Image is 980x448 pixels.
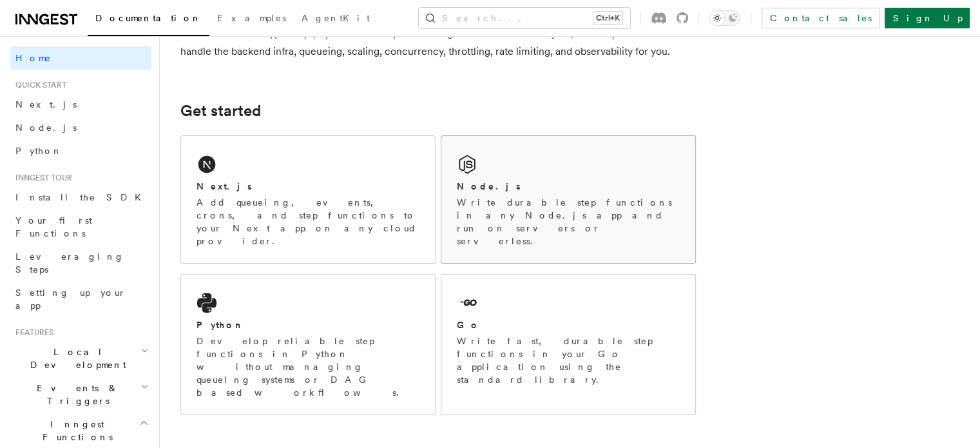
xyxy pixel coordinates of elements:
span: Install the SDK [15,192,149,202]
span: Home [15,52,52,64]
a: Install the SDK [10,186,151,209]
a: Examples [209,4,294,35]
span: Events & Triggers [10,382,140,407]
h2: Node.js [457,180,521,193]
p: Develop reliable step functions in Python without managing queueing systems or DAG based workflows. [197,335,419,399]
a: Next.js [10,93,151,116]
a: Python [10,139,151,162]
span: Setting up your app [15,287,126,311]
span: Node.js [15,122,77,133]
p: Write functions in TypeScript, Python or Go to power background and scheduled jobs, with steps bu... [180,24,696,61]
span: Examples [217,13,286,23]
span: AgentKit [302,13,370,23]
kbd: Ctrl+K [593,12,622,24]
a: Node.jsWrite durable step functions in any Node.js app and run on servers or serverless. [441,135,696,264]
p: Write fast, durable step functions in your Go application using the standard library. [457,335,680,386]
button: Local Development [10,340,151,376]
a: Leveraging Steps [10,245,151,281]
a: PythonDevelop reliable step functions in Python without managing queueing systems or DAG based wo... [180,274,436,415]
a: Documentation [88,4,209,36]
a: Contact sales [762,8,879,28]
h2: Next.js [197,180,252,193]
span: Documentation [95,13,202,23]
h2: Go [457,318,480,331]
button: Toggle dark mode [709,10,740,26]
h2: Python [197,318,244,331]
p: Write durable step functions in any Node.js app and run on servers or serverless. [457,196,680,248]
a: Sign Up [885,8,970,28]
a: GoWrite fast, durable step functions in your Go application using the standard library. [441,274,696,415]
button: Events & Triggers [10,376,151,413]
span: Inngest Functions [10,418,139,443]
a: AgentKit [294,4,378,35]
a: Get started [180,102,261,120]
span: Leveraging Steps [15,251,124,275]
a: Setting up your app [10,281,151,317]
span: Python [15,146,62,156]
a: Next.jsAdd queueing, events, crons, and step functions to your Next app on any cloud provider. [180,135,436,264]
span: Local Development [10,346,140,371]
span: Quick start [10,80,66,90]
button: Search...Ctrl+K [419,8,630,28]
a: Home [10,46,151,70]
a: Node.js [10,116,151,139]
span: Your first Functions [15,215,92,239]
span: Inngest tour [10,173,72,183]
span: Next.js [15,99,77,110]
a: Your first Functions [10,209,151,245]
p: Add queueing, events, crons, and step functions to your Next app on any cloud provider. [197,196,419,248]
span: Features [10,327,53,338]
